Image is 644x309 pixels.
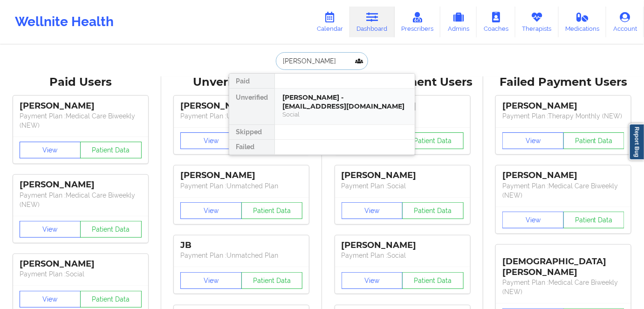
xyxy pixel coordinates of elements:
[180,202,242,219] button: View
[80,291,142,308] button: Patient Data
[477,7,515,37] a: Coaches
[180,111,302,121] p: Payment Plan : Unmatched Plan
[20,269,142,279] p: Payment Plan : Social
[180,272,242,289] button: View
[180,251,302,260] p: Payment Plan : Unmatched Plan
[168,75,316,89] div: Unverified Users
[342,181,464,191] p: Payment Plan : Social
[241,272,303,289] button: Patient Data
[20,142,81,158] button: View
[342,251,464,260] p: Payment Plan : Social
[241,202,303,219] button: Patient Data
[606,7,644,37] a: Account
[229,140,274,155] div: Failed
[229,74,274,89] div: Paid
[490,75,638,89] div: Failed Payment Users
[559,7,607,37] a: Medications
[180,101,302,111] div: [PERSON_NAME]
[180,170,302,181] div: [PERSON_NAME]
[502,170,624,181] div: [PERSON_NAME]
[502,181,624,200] p: Payment Plan : Medical Care Biweekly (NEW)
[310,7,350,37] a: Calendar
[7,75,155,89] div: Paid Users
[180,240,302,251] div: JB
[20,179,142,190] div: [PERSON_NAME]
[395,7,441,37] a: Prescribers
[502,278,624,296] p: Payment Plan : Medical Care Biweekly (NEW)
[440,7,477,37] a: Admins
[402,272,464,289] button: Patient Data
[629,124,644,160] a: Report Bug
[342,240,464,251] div: [PERSON_NAME]
[402,202,464,219] button: Patient Data
[229,125,274,140] div: Skipped
[502,101,624,111] div: [PERSON_NAME]
[20,291,81,308] button: View
[502,249,624,278] div: [DEMOGRAPHIC_DATA][PERSON_NAME]
[502,111,624,121] p: Payment Plan : Therapy Monthly (NEW)
[229,89,274,125] div: Unverified
[20,221,81,238] button: View
[402,132,464,149] button: Patient Data
[342,170,464,181] div: [PERSON_NAME]
[20,101,142,111] div: [PERSON_NAME]
[20,259,142,269] div: [PERSON_NAME]
[20,191,142,209] p: Payment Plan : Medical Care Biweekly (NEW)
[180,181,302,191] p: Payment Plan : Unmatched Plan
[342,202,403,219] button: View
[282,93,407,110] div: [PERSON_NAME] - [EMAIL_ADDRESS][DOMAIN_NAME]
[563,132,625,149] button: Patient Data
[563,212,625,228] button: Patient Data
[180,132,242,149] button: View
[80,221,142,238] button: Patient Data
[502,212,564,228] button: View
[350,7,395,37] a: Dashboard
[282,110,407,118] div: Social
[342,272,403,289] button: View
[80,142,142,158] button: Patient Data
[20,111,142,130] p: Payment Plan : Medical Care Biweekly (NEW)
[502,132,564,149] button: View
[515,7,559,37] a: Therapists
